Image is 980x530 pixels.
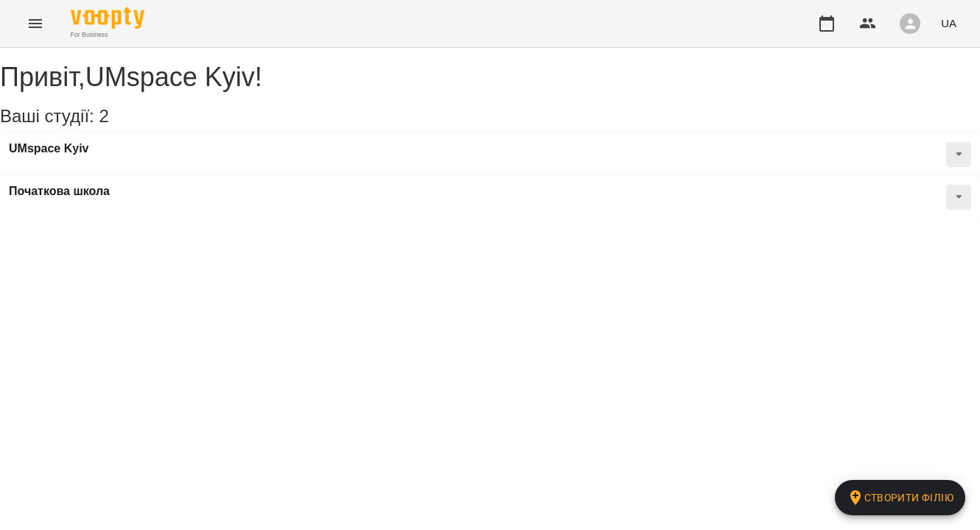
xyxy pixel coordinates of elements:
span: 2 [99,106,108,126]
button: UA [935,10,962,37]
img: Voopty Logo [71,7,144,29]
a: UMspace Kyiv [9,142,89,155]
a: Початкова школа [9,185,110,198]
span: UA [941,15,956,31]
span: For Business [71,30,144,40]
button: Menu [18,6,53,41]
